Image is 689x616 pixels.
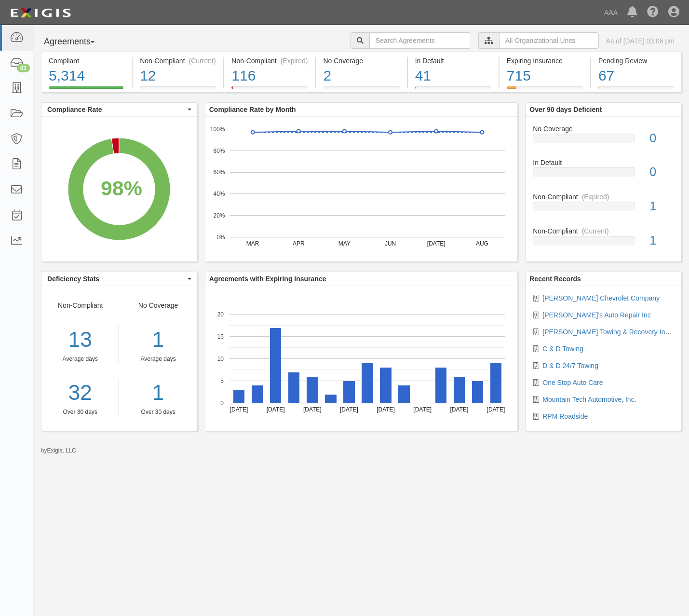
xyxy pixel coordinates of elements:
[507,56,583,66] div: Expiring Insurance
[476,240,488,247] text: AUG
[293,240,305,247] text: APR
[210,125,225,132] text: 100%
[213,191,225,197] text: 40%
[542,396,636,403] a: Mountain Tech Automotive, Inc.
[340,406,358,413] text: [DATE]
[642,198,681,215] div: 1
[533,124,674,158] a: No Coverage0
[499,32,599,49] input: All Organizational Units
[47,447,76,454] a: Exigis, LLC
[427,240,446,247] text: [DATE]
[582,192,609,202] div: (Expired)
[230,406,248,413] text: [DATE]
[213,212,225,219] text: 20%
[126,325,189,355] div: 1
[507,66,583,86] div: 715
[217,355,224,362] text: 10
[119,301,197,416] div: No Coverage
[533,158,674,192] a: In Default0
[41,355,119,363] div: Average days
[526,158,681,167] div: In Default
[49,56,124,66] div: Compliant
[303,406,322,413] text: [DATE]
[323,66,399,86] div: 2
[598,56,674,66] div: Pending Review
[41,408,119,416] div: Over 30 days
[126,408,189,416] div: Over 30 days
[101,174,142,203] div: 98%
[338,240,351,247] text: MAY
[582,226,609,236] div: (Current)
[542,379,603,386] a: One Stop Auto Care
[385,240,396,247] text: JUN
[606,36,675,46] div: As of [DATE] 03:06 pm
[526,192,681,202] div: Non-Compliant
[213,169,225,176] text: 60%
[217,311,224,317] text: 20
[526,124,681,134] div: No Coverage
[41,117,197,261] svg: A chart.
[408,86,499,94] a: In Default41
[599,3,622,22] a: AAA
[542,362,598,370] a: D & D 24/7 Towing
[369,32,471,49] input: Search Agreements
[205,286,517,431] div: A chart.
[598,66,674,86] div: 67
[41,301,119,416] div: Non-Compliant
[450,406,468,413] text: [DATE]
[415,66,491,86] div: 41
[642,232,681,249] div: 1
[140,66,216,86] div: 12
[220,399,224,406] text: 0
[47,105,185,114] span: Compliance Rate
[231,56,308,66] div: Non-Compliant (Expired)
[316,86,406,94] a: No Coverage2
[189,56,216,66] div: (Current)
[41,272,197,286] button: Deficiency Stats
[533,226,674,253] a: Non-Compliant(Current)1
[213,147,225,154] text: 80%
[41,325,119,355] div: 13
[377,406,395,413] text: [DATE]
[542,412,588,420] a: RPM Roadside
[246,240,259,247] text: MAR
[533,192,674,226] a: Non-Compliant(Expired)1
[41,447,76,455] small: by
[220,377,224,384] text: 5
[413,406,432,413] text: [DATE]
[323,56,399,66] div: No Coverage
[140,56,216,66] div: Non-Compliant (Current)
[542,345,583,353] a: C & D Towing
[126,378,189,408] a: 1
[500,86,590,94] a: Expiring Insurance715
[224,86,315,94] a: Non-Compliant(Expired)116
[205,117,517,261] svg: A chart.
[231,66,308,86] div: 116
[526,226,681,236] div: Non-Compliant
[217,333,224,340] text: 15
[415,56,491,66] div: In Default
[281,56,308,66] div: (Expired)
[542,311,650,319] a: [PERSON_NAME]'s Auto Repair Inc
[41,103,197,116] button: Compliance Rate
[126,355,189,363] div: Average days
[41,32,113,52] button: Agreements
[209,106,296,113] b: Compliance Rate by Month
[647,7,659,18] i: Help Center - Complianz
[47,274,185,284] span: Deficiency Stats
[41,86,132,94] a: Compliant5,314
[41,378,119,408] a: 32
[209,275,326,283] b: Agreements with Expiring Insurance
[17,64,30,72] div: 83
[642,130,681,147] div: 0
[267,406,285,413] text: [DATE]
[542,294,660,302] a: [PERSON_NAME] Chevrolet Company
[49,66,124,86] div: 5,314
[642,164,681,181] div: 0
[133,86,223,94] a: Non-Compliant(Current)12
[529,106,602,113] b: Over 90 days Deficient
[591,86,682,94] a: Pending Review67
